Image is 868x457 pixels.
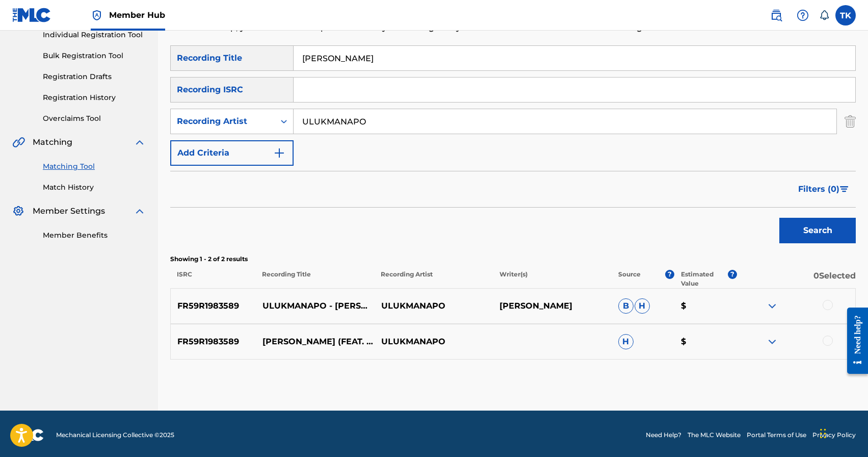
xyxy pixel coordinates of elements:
[618,298,634,314] span: B
[43,113,146,124] a: Overclaims Tool
[493,300,612,312] p: [PERSON_NAME]
[681,270,728,288] p: Estimated Value
[12,136,25,148] img: Matching
[646,430,681,440] a: Need Help?
[793,5,813,26] div: Help
[817,408,868,457] iframe: Chat Widget
[109,9,165,21] span: Member Hub
[728,270,737,279] span: ?
[835,5,856,26] div: User Menu
[493,270,612,288] p: Writer(s)
[171,336,256,348] p: FR59R1983589
[43,50,146,61] a: Bulk Registration Tool
[12,8,51,22] img: MLC Logo
[817,408,868,457] div: Виджет чата
[839,299,868,382] iframe: Resource Center
[766,300,778,312] img: expand
[797,9,809,21] img: help
[43,92,146,103] a: Registration History
[770,9,782,21] img: search
[635,298,650,314] span: H
[170,45,856,248] form: Search Form
[43,30,146,40] a: Individual Registration Tool
[812,430,856,440] a: Privacy Policy
[171,300,256,312] p: FR59R1983589
[665,270,674,279] span: ?
[747,430,806,440] a: Portal Terms of Use
[170,270,255,288] p: ISRC
[43,230,146,241] a: Member Benefits
[43,161,146,172] a: Matching Tool
[766,336,778,348] img: expand
[256,336,375,348] p: [PERSON_NAME] (FEAT. [PERSON_NAME])
[91,9,103,21] img: Top Rightsholder
[819,10,829,20] div: Notifications
[134,205,146,217] img: expand
[43,71,146,82] a: Registration Drafts
[273,147,285,159] img: 9d2ae6d4665cec9f34b9.svg
[688,430,741,440] a: The MLC Website
[170,140,294,166] button: Add Criteria
[820,418,826,449] div: Перетащить
[56,430,174,440] span: Mechanical Licensing Collective © 2025
[674,336,737,348] p: $
[845,109,856,134] img: Delete Criterion
[43,182,146,193] a: Match History
[177,115,269,128] div: Recording Artist
[256,300,375,312] p: ULUKMANAPO - [PERSON_NAME]
[779,218,856,243] button: Search
[134,136,146,148] img: expand
[374,336,493,348] p: ULUKMANAPO
[618,334,634,349] span: H
[374,270,493,288] p: Recording Artist
[792,176,856,202] button: Filters (0)
[840,186,849,192] img: filter
[674,300,737,312] p: $
[766,5,786,26] a: Public Search
[737,270,856,288] p: 0 Selected
[255,270,374,288] p: Recording Title
[12,205,24,217] img: Member Settings
[33,205,105,217] span: Member Settings
[33,136,72,148] span: Matching
[618,270,641,288] p: Source
[170,255,856,264] p: Showing 1 - 2 of 2 results
[374,300,493,312] p: ULUKMANAPO
[798,183,839,195] span: Filters ( 0 )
